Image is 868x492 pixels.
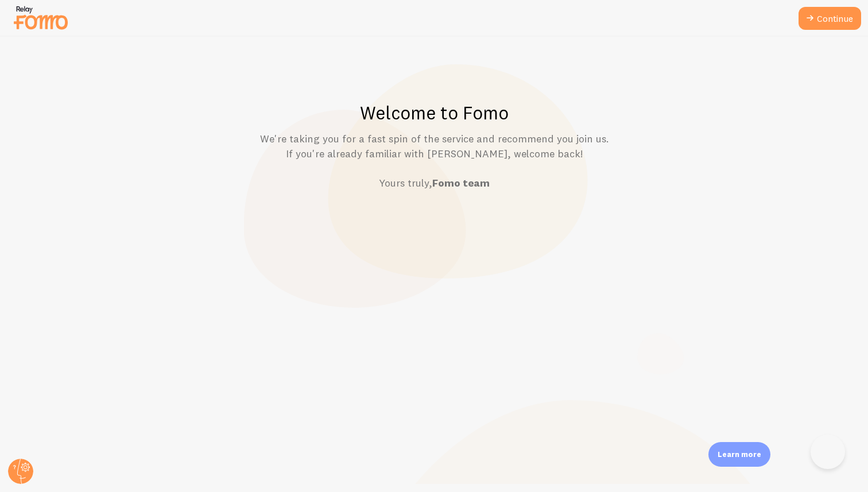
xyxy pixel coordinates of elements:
h1: Welcome to Fomo [28,101,840,125]
p: Learn more [718,449,761,460]
strong: Fomo team [432,176,490,189]
img: fomo-relay-logo-orange.svg [12,3,69,32]
iframe: Help Scout Beacon - Open [811,435,845,469]
p: We're taking you for a fast spin of the service and recommend you join us. If you're already fami... [28,131,840,191]
div: Learn more [708,442,770,467]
